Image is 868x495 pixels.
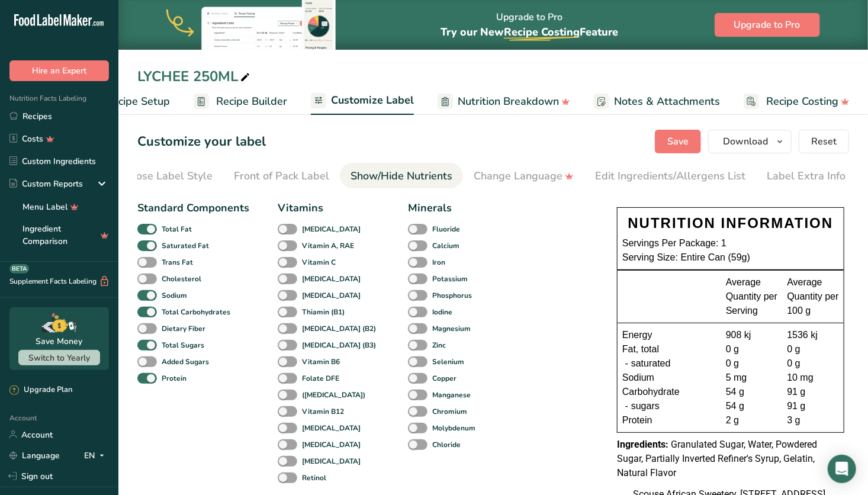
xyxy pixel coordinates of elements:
[9,264,29,274] div: BETA
[432,356,464,367] b: Selenium
[302,423,361,433] b: [MEDICAL_DATA]
[36,335,83,348] div: Save Money
[311,87,414,115] a: Customize Label
[302,373,339,384] b: Folate DFE
[617,439,817,478] span: Granulated Sugar, Water, Powdered Sugar, Partially Inverted Refiner's Syrup, Gelatin, Natural Flavor
[331,92,414,108] span: Customize Label
[617,439,668,450] span: Ingredients:
[787,328,840,342] div: 1536 kj
[302,224,361,234] b: [MEDICAL_DATA]
[622,328,652,342] span: Energy
[622,371,654,385] span: Sodium
[302,240,354,251] b: Vitamin A, RAE
[351,168,452,184] div: Show/Hide Nutrients
[432,224,460,234] b: Fluoride
[723,134,768,149] span: Download
[787,413,840,427] div: 3 g
[726,342,778,356] div: 0 g
[441,25,618,39] span: Try our New Feature
[432,323,471,334] b: Magnesium
[787,371,840,385] div: 10 mg
[302,340,376,351] b: [MEDICAL_DATA] (B3)
[726,413,778,427] div: 2 g
[432,257,445,268] b: Iron
[162,323,205,334] b: Dietary Fiber
[828,455,856,483] div: Open Intercom Messenger
[432,240,459,251] b: Calcium
[432,423,475,433] b: Molybdenum
[162,307,230,317] b: Total Carbohydrates
[432,390,471,400] b: Manganese
[302,390,365,400] b: ([MEDICAL_DATA])
[726,385,778,399] div: 54 g
[734,18,801,32] span: Upgrade to Pro
[715,13,820,37] button: Upgrade to Pro
[504,25,580,39] span: Recipe Costing
[622,356,631,371] div: -
[302,323,376,334] b: [MEDICAL_DATA] (B2)
[28,352,90,364] span: Switch to Yearly
[137,66,252,87] div: LYCHEE 250ML
[302,356,340,367] b: Vitamin B6
[162,224,192,234] b: Total Fat
[787,399,840,413] div: 91 g
[766,94,838,110] span: Recipe Costing
[622,342,659,356] span: Fat, total
[474,168,574,184] div: Change Language
[622,385,680,399] span: Carbohydrate
[787,275,840,318] div: Average Quantity per 100 g
[83,88,170,115] a: Recipe Setup
[9,445,60,466] a: Language
[302,307,345,317] b: Thiamin (B1)
[302,472,326,483] b: Retinol
[432,373,456,384] b: Copper
[744,88,850,115] a: Recipe Costing
[726,399,778,413] div: 54 g
[162,240,209,251] b: Saturated Fat
[726,356,778,371] div: 0 g
[432,406,467,417] b: Chromium
[432,439,461,450] b: Chloride
[799,130,849,153] button: Reset
[438,88,570,115] a: Nutrition Breakdown
[9,384,72,396] div: Upgrade Plan
[302,439,361,450] b: [MEDICAL_DATA]
[162,356,209,367] b: Added Sugars
[117,168,213,184] div: Choose Label Style
[302,456,361,467] b: [MEDICAL_DATA]
[432,340,446,351] b: Zinc
[595,168,745,184] div: Edit Ingredients/Allergens List
[726,328,778,342] div: 908 kj
[216,94,287,110] span: Recipe Builder
[631,356,671,371] span: saturated
[162,340,204,351] b: Total Sugars
[458,94,559,110] span: Nutrition Breakdown
[432,307,452,317] b: Iodine
[667,134,689,149] span: Save
[631,399,660,413] span: sugars
[137,132,266,152] h1: Customize your label
[234,168,329,184] div: Front of Pack Label
[787,385,840,399] div: 91 g
[278,200,380,216] div: Vitamins
[622,236,839,250] div: Servings Per Package: 1
[767,168,846,184] div: Label Extra Info
[105,94,170,110] span: Recipe Setup
[441,1,618,50] div: Upgrade to Pro
[614,94,720,110] span: Notes & Attachments
[726,275,778,318] div: Average Quantity per Serving
[726,371,778,385] div: 5 mg
[302,290,361,301] b: [MEDICAL_DATA]
[408,200,479,216] div: Minerals
[708,130,792,153] button: Download
[622,413,652,427] span: Protein
[18,350,100,365] button: Switch to Yearly
[811,134,837,149] span: Reset
[787,356,840,371] div: 0 g
[9,178,83,190] div: Custom Reports
[194,88,287,115] a: Recipe Builder
[622,213,839,234] div: NUTRITION INFORMATION
[655,130,701,153] button: Save
[137,200,249,216] div: Standard Components
[302,406,344,417] b: Vitamin B12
